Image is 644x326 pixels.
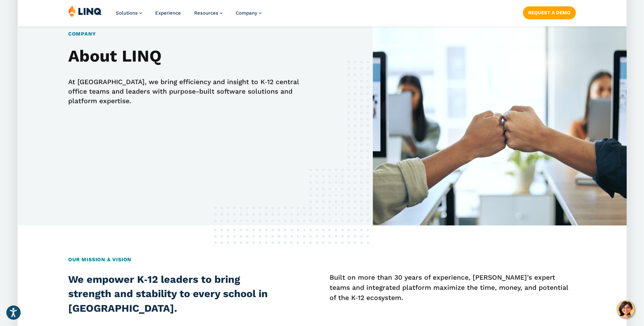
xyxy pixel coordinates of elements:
[68,47,308,66] h2: About LINQ
[194,10,222,16] a: Resources
[116,5,261,26] nav: Primary Navigation
[523,5,576,19] nav: Button Navigation
[68,30,308,38] h1: Company
[330,272,576,303] p: Built on more than 30 years of experience, [PERSON_NAME]’s expert teams and integrated platform m...
[194,10,218,16] span: Resources
[155,10,181,16] a: Experience
[116,10,142,16] a: Solutions
[116,10,138,16] span: Solutions
[68,256,576,263] h2: Our Mission & Vision
[68,272,271,316] h2: We empower K‑12 leaders to bring strength and stability to every school in [GEOGRAPHIC_DATA].
[617,300,634,318] button: Hello, have a question? Let’s chat.
[523,6,576,19] a: Request a Demo
[236,10,257,16] span: Company
[236,10,261,16] a: Company
[68,77,308,106] p: At [GEOGRAPHIC_DATA], we bring efficiency and insight to K‑12 central office teams and leaders wi...
[68,5,102,17] img: LINQ | K‑12 Software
